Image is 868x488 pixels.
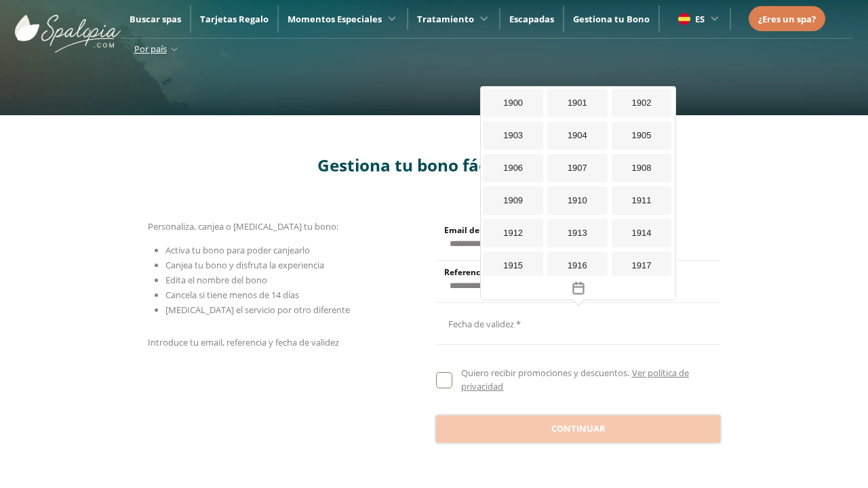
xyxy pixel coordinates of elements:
button: Continuar [436,415,720,443]
div: 1902 [612,89,672,117]
a: Buscar spas [130,13,181,25]
div: 1916 [547,251,608,280]
span: Cancela si tiene menos de 14 días [165,289,299,301]
span: Introduce tu email, referencia y fecha de validez [148,336,339,348]
a: Gestiona tu Bono [573,13,650,25]
div: 1900 [483,89,543,117]
span: ¿Eres un spa? [758,13,816,25]
div: 1901 [547,89,608,117]
a: ¿Eres un spa? [758,12,816,26]
div: 1904 [547,121,608,150]
div: 1913 [547,219,608,247]
span: Continuar [551,422,606,436]
a: Tarjetas Regalo [200,13,269,25]
span: Edita el nombre del bono [165,274,267,286]
div: 1912 [483,219,543,247]
span: Por país [134,43,167,55]
span: Canjea tu bono y disfruta la experiencia [165,259,324,271]
div: 1914 [612,219,672,247]
span: Gestiona tu bono fácilmente [317,154,551,176]
button: Toggle overlay [481,276,675,300]
img: ImgLogoSpalopia.BvClDcEz.svg [15,1,121,53]
div: 1903 [483,121,543,150]
div: 1915 [483,251,543,280]
div: 1905 [612,121,672,150]
div: 1907 [547,154,608,182]
span: [MEDICAL_DATA] el servicio por otro diferente [165,304,350,316]
div: 1917 [612,251,672,280]
div: 1908 [612,154,672,182]
a: Escapadas [509,13,554,25]
div: 1910 [547,186,608,215]
span: Quiero recibir promociones y descuentos. [461,367,629,379]
div: 1906 [483,154,543,182]
div: 1911 [612,186,672,215]
span: Activa tu bono para poder canjearlo [165,244,310,256]
a: Ver política de privacidad [461,367,688,392]
div: 1909 [483,186,543,215]
span: Personaliza, canjea o [MEDICAL_DATA] tu bono: [148,220,338,232]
